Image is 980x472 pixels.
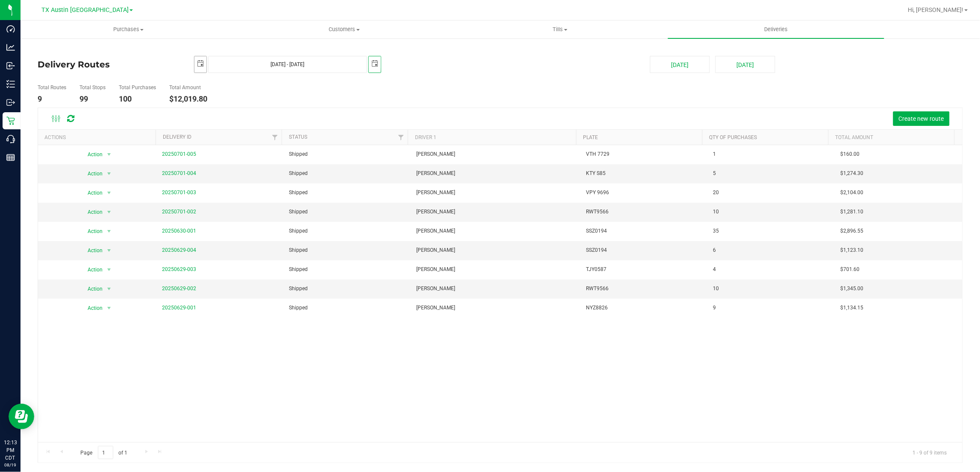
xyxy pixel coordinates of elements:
th: Driver 1 [408,130,576,145]
span: Shipped [289,189,308,197]
a: Qty of Purchases [709,134,757,140]
span: $2,896.55 [840,227,863,235]
span: Purchases [21,26,236,33]
a: Filter [394,130,408,144]
span: Action [80,283,103,295]
span: $1,281.10 [840,208,863,216]
span: 35 [713,227,719,235]
span: Deliveries [753,26,799,33]
inline-svg: Inbound [6,61,15,70]
h5: Total Purchases [119,85,156,90]
p: 08/19 [4,462,17,468]
a: Tills [452,20,668,38]
span: SSZ0194 [586,227,607,235]
span: select [104,302,115,314]
span: Shipped [289,285,308,293]
span: Shipped [289,265,308,274]
span: [PERSON_NAME] [416,304,455,312]
inline-svg: Outbound [6,98,15,107]
a: 20250701-005 [162,151,196,157]
span: [PERSON_NAME] [416,246,455,254]
span: Customers [237,26,452,33]
span: select [194,56,206,71]
span: Shipped [289,150,308,158]
iframe: Resource center [9,404,34,429]
span: 10 [713,208,719,216]
span: select [104,149,115,160]
span: 1 [713,150,716,158]
span: select [104,264,115,276]
span: Action [80,245,103,256]
span: RWT9566 [586,285,609,293]
span: KTY S85 [586,169,606,178]
inline-svg: Call Center [6,135,15,143]
span: select [104,168,115,180]
span: Action [80,225,103,237]
span: [PERSON_NAME] [416,227,455,235]
span: Action [80,302,103,314]
span: $2,104.00 [840,189,863,197]
span: Action [80,187,103,199]
span: select [104,283,115,295]
span: [PERSON_NAME] [416,208,455,216]
span: TJY0587 [586,265,606,274]
a: 20250629-004 [162,247,196,253]
span: Action [80,168,103,180]
span: Shipped [289,304,308,312]
a: Status [289,134,307,140]
span: 20 [713,189,719,197]
input: 1 [98,446,113,459]
button: [DATE] [650,56,710,73]
span: 9 [713,304,716,312]
a: Plate [583,134,598,140]
inline-svg: Analytics [6,43,15,52]
span: Shipped [289,227,308,235]
h5: Total Amount [169,85,207,90]
span: Action [80,206,103,218]
span: [PERSON_NAME] [416,265,455,274]
h4: 99 [79,95,106,103]
button: [DATE] [715,56,775,73]
a: Deliveries [668,20,884,38]
span: select [104,225,115,237]
span: SSZ0194 [586,246,607,254]
span: $1,123.10 [840,246,863,254]
a: 20250630-001 [162,228,196,234]
span: 1 - 9 of 9 items [906,446,954,459]
h4: 100 [119,95,156,103]
inline-svg: Retail [6,117,15,125]
span: Shipped [289,246,308,254]
a: 20250629-002 [162,286,196,291]
span: Action [80,149,103,160]
span: Action [80,264,103,276]
a: 20250701-004 [162,170,196,176]
span: select [104,187,115,199]
span: $701.60 [840,265,859,274]
span: 4 [713,265,716,274]
span: Shipped [289,208,308,216]
span: [PERSON_NAME] [416,189,455,197]
span: Hi, [PERSON_NAME]! [908,6,964,13]
th: Total Amount [828,130,954,145]
a: 20250701-002 [162,209,196,215]
span: Page of 1 [73,446,135,459]
span: NYZ8826 [586,304,608,312]
span: 6 [713,246,716,254]
a: Filter [268,130,282,144]
span: Tills [453,26,668,33]
a: Delivery ID [163,134,191,140]
span: $1,134.15 [840,304,863,312]
span: $160.00 [840,150,859,158]
a: Purchases [21,20,236,38]
span: 10 [713,285,719,293]
h4: 9 [38,95,66,103]
span: VPY 9696 [586,189,609,197]
span: select [369,56,381,71]
div: Actions [44,134,153,140]
span: [PERSON_NAME] [416,285,455,293]
a: 20250701-003 [162,189,196,195]
span: 5 [713,169,716,178]
span: Create new route [899,115,944,122]
span: $1,274.30 [840,169,863,178]
a: 20250629-001 [162,305,196,311]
